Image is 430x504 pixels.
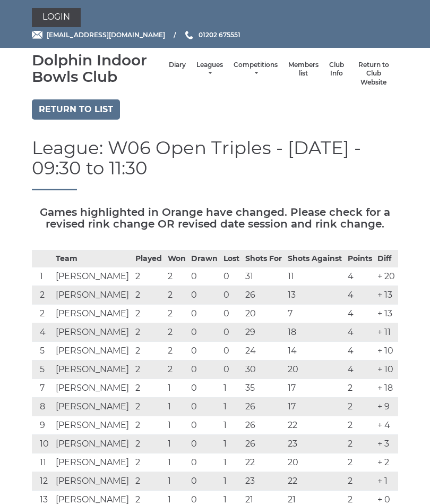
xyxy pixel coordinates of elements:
[133,267,165,286] td: 2
[188,360,221,379] td: 0
[285,286,345,305] td: 13
[345,472,375,491] td: 2
[133,305,165,323] td: 2
[221,305,242,323] td: 0
[234,61,278,78] a: Competitions
[345,435,375,453] td: 2
[285,267,345,286] td: 11
[32,305,53,323] td: 2
[221,472,242,491] td: 1
[32,206,398,230] h5: Games highlighted in Orange have changed. Please check for a revised rink change OR revised date ...
[243,360,285,379] td: 30
[345,398,375,416] td: 2
[133,286,165,305] td: 2
[133,379,165,398] td: 2
[188,342,221,360] td: 0
[285,453,345,472] td: 20
[221,398,242,416] td: 1
[375,342,398,360] td: + 10
[184,30,240,40] a: Phone us 01202 675551
[243,435,285,453] td: 26
[53,286,133,305] td: [PERSON_NAME]
[53,416,133,435] td: [PERSON_NAME]
[243,286,285,305] td: 26
[165,416,189,435] td: 1
[133,435,165,453] td: 2
[243,323,285,342] td: 29
[188,453,221,472] td: 0
[188,286,221,305] td: 0
[188,305,221,323] td: 0
[169,61,186,70] a: Diary
[165,305,189,323] td: 2
[133,472,165,491] td: 2
[285,323,345,342] td: 18
[221,323,242,342] td: 0
[243,472,285,491] td: 23
[165,323,189,342] td: 2
[285,250,345,267] th: Shots Against
[375,360,398,379] td: + 10
[243,398,285,416] td: 26
[133,453,165,472] td: 2
[221,250,242,267] th: Lost
[165,360,189,379] td: 2
[221,435,242,453] td: 1
[375,416,398,435] td: + 4
[243,453,285,472] td: 22
[32,31,42,39] img: Email
[165,379,189,398] td: 1
[375,453,398,472] td: + 2
[53,398,133,416] td: [PERSON_NAME]
[32,30,165,40] a: Email [EMAIL_ADDRESS][DOMAIN_NAME]
[165,398,189,416] td: 1
[32,8,81,27] a: Login
[188,472,221,491] td: 0
[199,31,240,39] span: 01202 675551
[32,99,120,120] a: Return to list
[133,416,165,435] td: 2
[221,360,242,379] td: 0
[53,453,133,472] td: [PERSON_NAME]
[243,342,285,360] td: 24
[165,472,189,491] td: 1
[221,379,242,398] td: 1
[243,416,285,435] td: 26
[375,472,398,491] td: + 1
[47,31,165,39] span: [EMAIL_ADDRESS][DOMAIN_NAME]
[345,416,375,435] td: 2
[288,61,319,78] a: Members list
[32,453,53,472] td: 11
[53,472,133,491] td: [PERSON_NAME]
[285,305,345,323] td: 7
[165,267,189,286] td: 2
[221,416,242,435] td: 1
[375,435,398,453] td: + 3
[53,342,133,360] td: [PERSON_NAME]
[221,267,242,286] td: 0
[345,305,375,323] td: 4
[221,342,242,360] td: 0
[188,379,221,398] td: 0
[32,267,53,286] td: 1
[345,323,375,342] td: 4
[196,61,223,78] a: Leagues
[285,472,345,491] td: 22
[243,379,285,398] td: 35
[133,360,165,379] td: 2
[243,250,285,267] th: Shots For
[345,286,375,305] td: 4
[285,398,345,416] td: 17
[53,305,133,323] td: [PERSON_NAME]
[185,31,193,39] img: Phone us
[345,342,375,360] td: 4
[32,286,53,305] td: 2
[32,472,53,491] td: 12
[329,61,344,78] a: Club Info
[188,250,221,267] th: Drawn
[165,453,189,472] td: 1
[221,286,242,305] td: 0
[165,342,189,360] td: 2
[188,323,221,342] td: 0
[188,267,221,286] td: 0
